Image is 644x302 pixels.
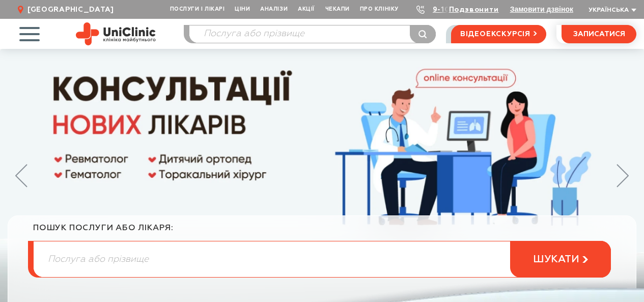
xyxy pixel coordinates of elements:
[76,22,156,45] img: Uniclinic
[449,6,499,13] a: Подзвонити
[433,6,455,13] a: 9-103
[562,25,636,43] button: записатися
[510,241,611,278] button: шукати
[589,7,629,13] span: Українська
[460,25,530,43] span: відеоекскурсія
[33,223,611,241] div: пошук послуги або лікаря:
[533,253,579,266] span: шукати
[189,25,435,43] input: Послуга або прізвище
[34,241,610,277] input: Послуга або прізвище
[573,31,625,38] span: записатися
[27,5,114,14] span: [GEOGRAPHIC_DATA]
[451,25,546,43] a: відеоекскурсія
[586,7,636,14] button: Українська
[510,5,573,13] button: Замовити дзвінок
